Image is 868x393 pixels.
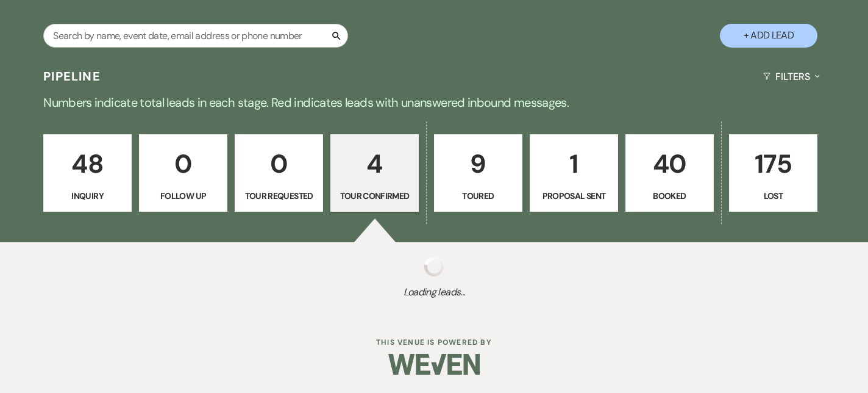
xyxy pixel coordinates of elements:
p: Lost [737,189,809,203]
img: loading spinner [424,257,444,276]
p: Proposal Sent [538,189,610,203]
a: 0Follow Up [139,134,227,212]
span: Loading leads... [43,285,825,300]
a: 9Toured [434,134,522,212]
p: Tour Requested [243,189,315,203]
button: + Add Lead [720,24,817,48]
input: Search by name, event date, email address or phone number [43,24,348,48]
p: Follow Up [147,189,219,203]
p: Booked [633,189,706,203]
a: 40Booked [625,134,714,212]
p: 40 [633,143,706,184]
p: 48 [51,143,124,184]
button: Filters [758,60,825,93]
a: 175Lost [729,134,817,212]
p: 0 [243,143,315,184]
p: 9 [442,143,514,184]
a: 1Proposal Sent [530,134,618,212]
img: Weven Logo [388,343,480,386]
p: Inquiry [51,189,124,203]
p: 0 [147,143,219,184]
p: Tour Confirmed [338,189,411,203]
a: 48Inquiry [43,134,132,212]
p: Toured [442,189,514,203]
a: 0Tour Requested [235,134,323,212]
p: 1 [538,143,610,184]
h3: Pipeline [43,68,101,85]
p: 4 [338,143,411,184]
a: 4Tour Confirmed [330,134,419,212]
p: 175 [737,143,809,184]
